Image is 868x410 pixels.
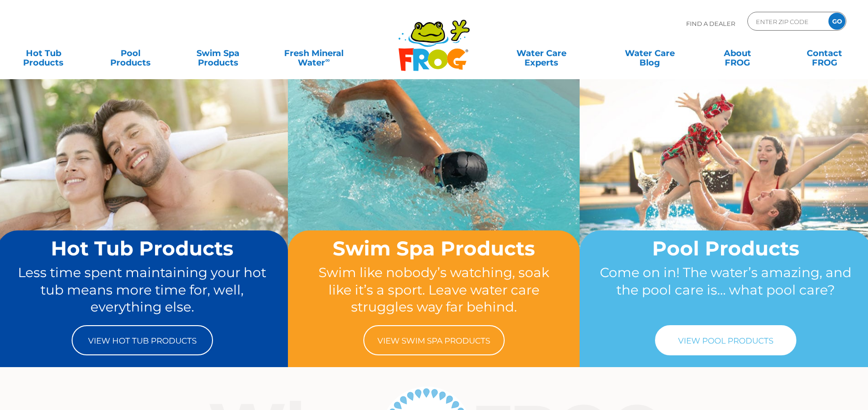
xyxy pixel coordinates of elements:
h2: Swim Spa Products [306,238,562,259]
a: ContactFROG [791,44,859,63]
a: Water CareExperts [486,44,597,63]
a: AboutFROG [703,44,771,63]
a: Water CareBlog [616,44,684,63]
h2: Pool Products [598,238,853,259]
a: Swim SpaProducts [184,44,252,63]
a: Fresh MineralWater∞ [271,44,356,63]
a: View Pool Products [655,325,796,355]
p: Come on in! The water’s amazing, and the pool care is… what pool care? [598,264,853,316]
input: Zip Code Form [755,15,819,28]
p: Find A Dealer [686,12,735,35]
p: Less time spent maintaining your hot tub means more time for, well, everything else. [15,264,270,316]
a: View Hot Tub Products [72,325,213,355]
a: PoolProducts [97,44,164,63]
img: home-banner-swim-spa-short [288,79,580,296]
p: Swim like nobody’s watching, soak like it’s a sport. Leave water care struggles way far behind. [306,264,562,316]
sup: ∞ [325,56,330,64]
a: View Swim Spa Products [363,325,505,355]
input: GO [828,13,845,30]
h2: Hot Tub Products [15,238,270,259]
a: Hot TubProducts [9,44,77,63]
